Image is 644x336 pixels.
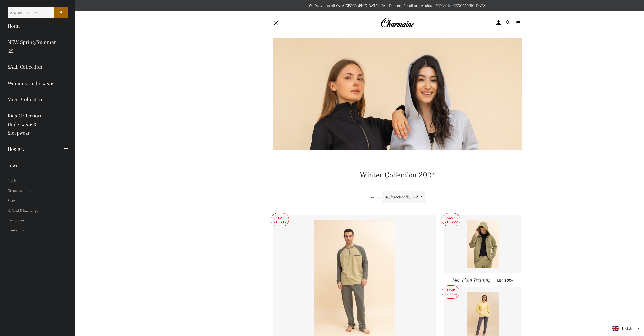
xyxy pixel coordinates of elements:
[442,213,460,226] p: Save LE 1,900
[4,157,72,173] a: Towel
[4,141,60,157] a: Hosiery
[4,225,72,235] a: Contact Us
[492,278,495,283] span: —
[444,273,522,287] a: Men Plain Training — LE 1,900
[273,170,522,181] h1: Winter Collection 2024
[4,176,72,186] a: Log In
[271,213,289,226] p: Save LE 1,280
[4,34,60,59] a: NEW Spring/Summer '25
[4,196,72,206] a: Search
[4,18,72,34] a: Home
[4,215,72,225] a: Our Stores
[4,206,72,215] a: Refund & Exchange
[452,277,490,283] span: Men Plain Training
[4,186,72,196] a: Create Account
[442,286,459,298] p: Save LE 1,325
[621,327,632,330] i: English
[497,278,513,283] span: LE 1,900
[4,59,72,75] a: SALE Collection
[380,17,414,28] img: Charmaine Egypt
[4,91,60,107] a: Mens Collection
[369,195,380,199] span: Sort by
[4,107,60,141] a: Kids Collection - Underwear & Sleepwear
[4,75,60,91] a: Womens Underwear
[8,7,54,18] input: Search our store
[612,326,639,331] a: English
